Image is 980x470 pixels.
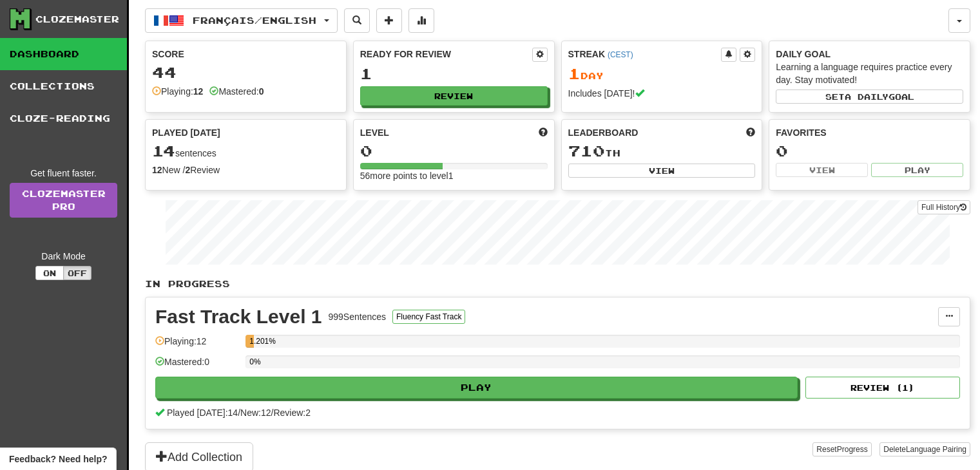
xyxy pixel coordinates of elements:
[10,167,117,180] div: Get fluent faster.
[568,66,756,82] div: Day
[568,64,581,82] span: 1
[906,445,966,454] span: Language Pairing
[360,126,389,139] span: Level
[259,86,264,97] strong: 0
[376,8,402,33] button: Add sentence to collection
[837,445,868,454] span: Progress
[152,143,340,160] div: sentences
[152,164,340,176] div: New / Review
[392,310,465,324] button: Fluency Fast Track
[152,142,175,160] span: 14
[608,50,633,59] a: (CEST)
[152,126,220,139] span: Played [DATE]
[568,126,639,139] span: Leaderboard
[776,61,963,86] div: Learning a language requires practice every day. Stay motivated!
[35,266,64,280] button: On
[360,86,548,106] button: Review
[145,277,970,290] p: In Progress
[879,442,970,456] button: DeleteLanguage Pairing
[35,13,119,26] div: Clozemaster
[360,66,548,82] div: 1
[185,165,190,175] strong: 2
[805,377,960,399] button: Review (1)
[152,165,162,175] strong: 12
[568,142,605,160] span: 710
[329,310,387,323] div: 999 Sentences
[918,200,970,214] button: Full History
[193,86,204,97] strong: 12
[155,335,239,356] div: Playing: 12
[776,163,868,177] button: View
[360,143,548,159] div: 0
[193,15,316,26] span: Français / English
[209,85,264,98] div: Mastered:
[360,48,532,61] div: Ready for Review
[10,183,117,218] a: ClozemasterPro
[155,307,322,326] div: Fast Track Level 1
[539,126,548,139] span: Score more points to level up
[240,408,271,418] span: New: 12
[249,335,254,348] div: 1.201%
[10,250,117,263] div: Dark Mode
[155,377,798,399] button: Play
[360,169,548,182] div: 56 more points to level 1
[568,164,756,178] button: View
[776,89,963,104] button: Seta dailygoal
[776,126,963,139] div: Favorites
[273,408,311,418] span: Review: 2
[167,408,238,418] span: Played [DATE]: 14
[152,85,203,98] div: Playing:
[344,8,370,33] button: Search sentences
[845,92,889,101] span: a daily
[238,408,240,418] span: /
[9,453,107,465] span: Open feedback widget
[152,64,340,80] div: 44
[63,266,91,280] button: Off
[152,48,340,61] div: Score
[871,163,963,177] button: Play
[155,355,239,377] div: Mastered: 0
[776,143,963,159] div: 0
[746,126,755,139] span: This week in points, UTC
[271,408,274,418] span: /
[145,8,338,33] button: Français/English
[812,442,871,456] button: ResetProgress
[776,48,963,61] div: Daily Goal
[568,87,756,100] div: Includes [DATE]!
[568,143,756,160] div: th
[408,8,434,33] button: More stats
[568,48,722,61] div: Streak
